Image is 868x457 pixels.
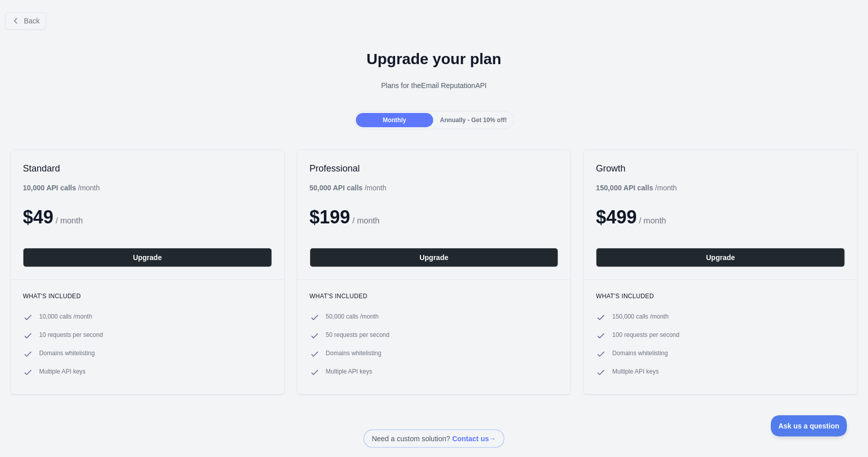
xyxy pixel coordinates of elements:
[310,184,363,192] b: 50,000 API calls
[596,162,845,175] h2: Growth
[310,183,386,193] div: / month
[596,207,637,227] span: $ 499
[310,162,559,175] h2: Professional
[596,184,653,192] b: 150,000 API calls
[596,183,677,193] div: / month
[771,415,848,437] iframe: Toggle Customer Support
[310,207,350,227] span: $ 199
